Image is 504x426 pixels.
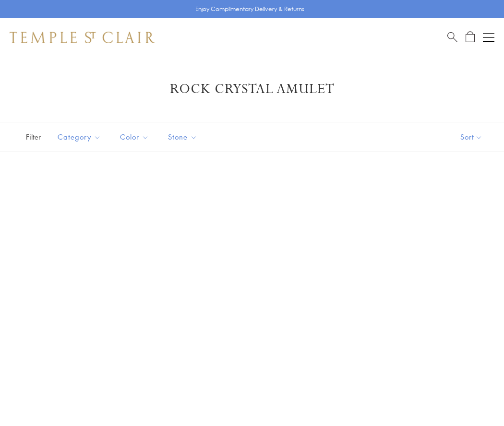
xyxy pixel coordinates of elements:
[24,81,480,98] h1: Rock Crystal Amulet
[53,131,108,143] span: Category
[115,131,156,143] span: Color
[163,131,204,143] span: Stone
[466,31,475,43] a: Open Shopping Bag
[161,126,204,148] button: Stone
[10,32,155,43] img: Temple St. Clair
[195,4,304,14] p: Enjoy Complimentary Delivery & Returns
[50,126,108,148] button: Category
[447,31,457,43] a: Search
[113,126,156,148] button: Color
[483,32,494,43] button: Open navigation
[439,122,504,152] button: Show sort by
